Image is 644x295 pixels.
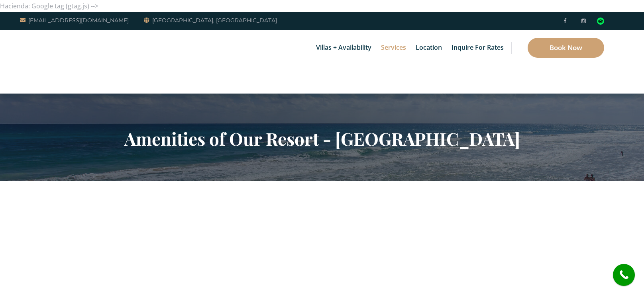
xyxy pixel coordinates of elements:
[20,16,129,25] a: [EMAIL_ADDRESS][DOMAIN_NAME]
[312,30,375,66] a: Villas + Availability
[528,38,604,58] a: Book Now
[20,32,58,92] img: Awesome Logo
[597,18,604,25] img: Tripadvisor_logomark.svg
[144,16,277,25] a: [GEOGRAPHIC_DATA], [GEOGRAPHIC_DATA]
[597,18,604,25] div: Read traveler reviews on Tripadvisor
[377,30,410,66] a: Services
[448,30,508,66] a: Inquire for Rates
[89,128,555,149] h2: Amenities of Our Resort - [GEOGRAPHIC_DATA]
[613,264,635,286] a: call
[615,266,633,284] i: call
[412,30,446,66] a: Location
